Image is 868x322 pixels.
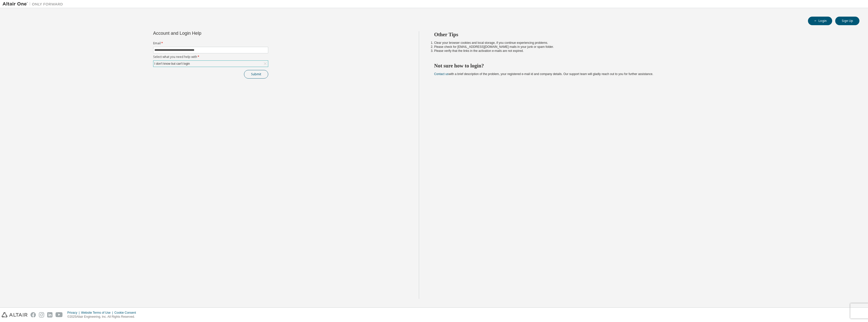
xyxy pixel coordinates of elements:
[56,312,63,317] img: youtube.svg
[81,311,114,315] div: Website Terms of Use
[31,312,36,317] img: facebook.svg
[244,70,268,79] button: Submit
[3,2,66,7] img: Altair One
[434,31,851,38] h2: Other Tips
[434,72,449,76] a: Contact us
[153,61,268,67] div: I don't know but can't login
[434,49,851,53] li: Please verify that the links in the activation e-mails are not expired.
[153,31,245,35] div: Account and Login Help
[153,55,268,59] label: Select what you need help with
[114,311,139,315] div: Cookie Consent
[39,312,44,317] img: instagram.svg
[153,41,268,45] label: Email
[434,72,653,76] span: with a brief description of the problem, your registered e-mail id and company details. Our suppo...
[434,41,851,45] li: Clear your browser cookies and local storage, if you continue experiencing problems.
[2,312,28,317] img: altair_logo.svg
[434,45,851,49] li: Please check for [EMAIL_ADDRESS][DOMAIN_NAME] mails in your junk or spam folder.
[154,61,191,66] div: I don't know but can't login
[434,62,851,69] h2: Not sure how to login?
[47,312,52,317] img: linkedin.svg
[67,311,81,315] div: Privacy
[835,17,859,25] button: Sign Up
[808,17,832,25] button: Login
[67,315,139,319] p: © 2025 Altair Engineering, Inc. All Rights Reserved.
